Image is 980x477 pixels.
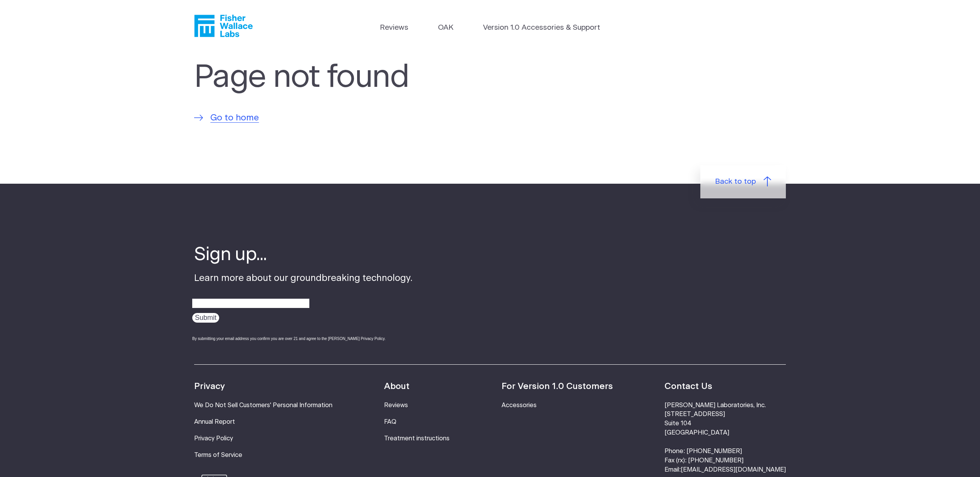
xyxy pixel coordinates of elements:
[438,22,453,34] a: OAK
[665,382,712,391] strong: Contact Us
[194,452,242,458] a: Terms of Service
[700,165,786,198] a: Back to top
[194,112,259,125] a: Go to home
[194,243,413,348] div: Learn more about our groundbreaking technology.
[210,112,259,125] span: Go to home
[502,382,613,391] strong: For Version 1.0 Customers
[194,402,332,408] a: We Do Not Sell Customers' Personal Information
[192,336,413,342] div: By submitting your email address you confirm you are over 21 and agree to the [PERSON_NAME] Priva...
[194,435,233,441] a: Privacy Policy
[384,435,450,441] a: Treatment instructions
[502,402,537,408] a: Accessories
[194,59,527,96] h1: Page not found
[681,467,786,473] a: [EMAIL_ADDRESS][DOMAIN_NAME]
[194,419,235,425] a: Annual Report
[194,382,225,391] strong: Privacy
[665,401,786,475] li: [PERSON_NAME] Laboratories, Inc. [STREET_ADDRESS] Suite 104 [GEOGRAPHIC_DATA] Phone: [PHONE_NUMBE...
[194,243,413,267] h4: Sign up...
[192,313,219,323] input: Submit
[483,22,600,34] a: Version 1.0 Accessories & Support
[194,15,253,37] a: Fisher Wallace
[715,176,756,188] span: Back to top
[384,419,396,425] a: FAQ
[380,22,408,34] a: Reviews
[384,382,409,391] strong: About
[384,402,408,408] a: Reviews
